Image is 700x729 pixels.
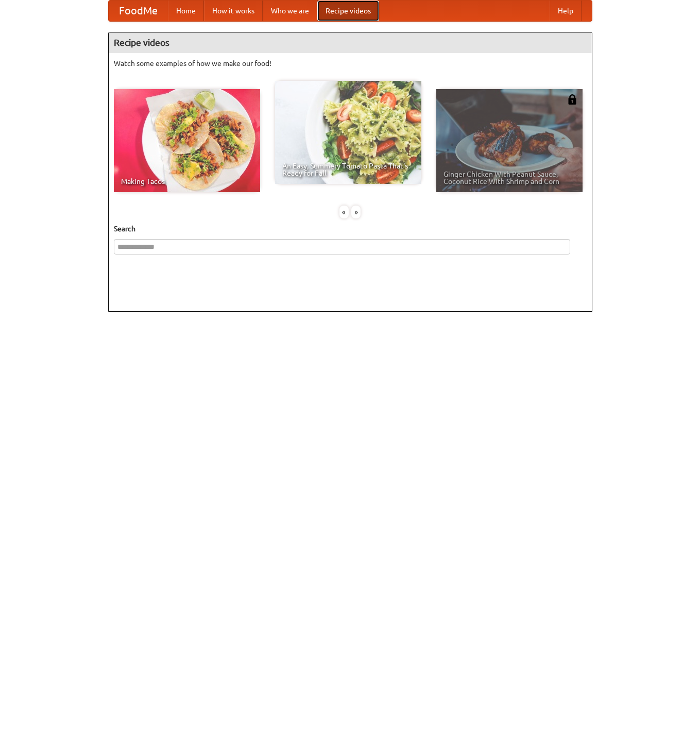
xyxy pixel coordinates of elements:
a: How it works [204,1,263,21]
a: An Easy, Summery Tomato Pasta That's Ready for Fall [275,81,421,184]
h5: Search [114,224,587,234]
a: Help [550,1,582,21]
img: 483408.png [567,94,577,105]
p: Watch some examples of how we make our food! [114,58,587,69]
a: Making Tacos [114,89,260,192]
div: « [339,206,349,218]
h4: Recipe videos [109,32,592,53]
a: Home [168,1,204,21]
div: » [351,206,361,218]
span: Making Tacos [121,178,253,185]
a: FoodMe [109,1,168,21]
a: Recipe videos [317,1,379,21]
span: An Easy, Summery Tomato Pasta That's Ready for Fall [282,162,414,177]
a: Who we are [263,1,317,21]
